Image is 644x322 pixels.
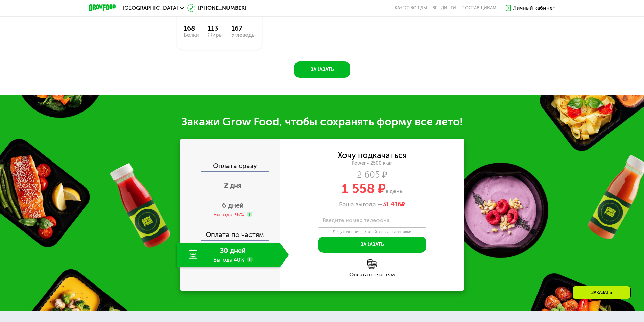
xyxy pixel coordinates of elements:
[181,162,280,171] div: Оплата сразу
[386,188,402,194] span: в день
[123,5,178,11] span: [GEOGRAPHIC_DATA]
[184,24,199,32] div: 168
[513,4,555,12] div: Личный кабинет
[181,224,280,240] div: Оплата по частям
[280,171,464,179] div: 2 605 ₽
[187,4,246,12] a: [PHONE_NUMBER]
[338,152,407,159] div: Хочу подкачаться
[461,5,496,11] div: поставщикам
[318,237,426,253] button: Заказать
[224,181,242,190] span: 2 дня
[231,32,256,38] div: Углеводы
[280,201,464,208] div: Ваша выгода —
[294,61,350,78] button: Заказать
[280,272,464,277] div: Оплата по частям
[367,259,377,269] img: l6xcnZfty9opOoJh.png
[222,201,244,209] span: 6 дней
[198,11,209,17] span: Ккал
[208,32,223,38] div: Жиры
[342,181,386,196] span: 1 558 ₽
[213,211,244,218] div: Выгода 36%
[323,218,389,222] label: Введите номер телефона
[383,201,401,208] span: 31 416
[432,5,456,11] a: Вендинги
[208,24,223,32] div: 113
[280,160,464,166] div: Power ~2500 ккал
[318,229,426,235] div: Для уточнения деталей заказа и доставки
[572,286,631,299] div: Заказать
[184,32,199,38] div: Белки
[184,10,198,17] span: 2336
[383,201,405,208] span: ₽
[231,24,256,32] div: 167
[395,5,427,11] a: Качество еды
